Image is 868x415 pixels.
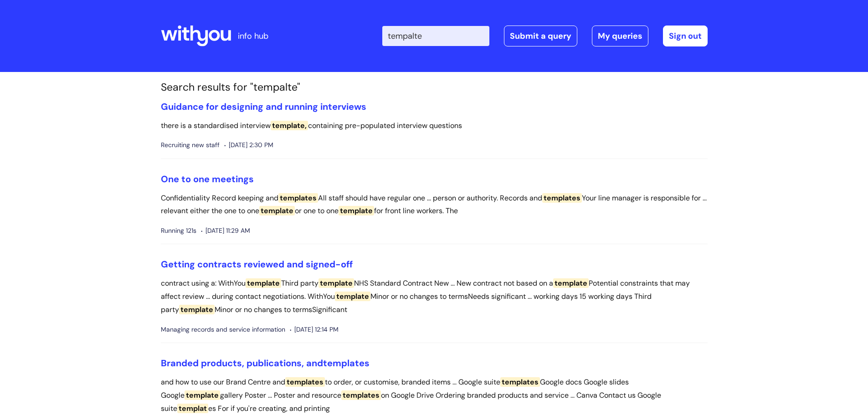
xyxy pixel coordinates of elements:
[161,258,353,270] a: Getting contracts reviewed and signed-off
[542,193,582,203] span: templates
[201,225,250,236] span: [DATE] 11:29 AM
[382,26,708,46] div: | -
[238,29,268,43] p: info hub
[161,324,285,335] span: Managing records and service information
[161,173,254,185] a: One to one meetings
[246,278,281,288] span: template
[185,390,220,400] span: template
[161,357,370,369] a: Branded products, publications, andtemplates
[161,119,708,133] p: there is a standardised interview containing pre-populated interview questions
[339,206,374,215] span: template
[161,139,220,151] span: Recruiting new staff
[161,192,708,218] p: Confidentiality Record keeping and All staff should have regular one ... person or authority. Rec...
[592,26,648,46] a: My queries
[224,139,273,151] span: [DATE] 2:30 PM
[504,26,577,46] a: Submit a query
[290,324,339,335] span: [DATE] 12:14 PM
[161,376,708,415] p: and how to use our Brand Centre and to order, or customise, branded items ... Google suite Google...
[335,292,370,301] span: template
[382,26,489,46] input: Search
[500,377,540,387] span: templates
[278,193,318,203] span: templates
[259,206,295,215] span: template
[323,357,370,369] span: templates
[285,377,325,387] span: templates
[318,278,354,288] span: template
[161,225,196,236] span: Running 121s
[161,277,708,316] p: contract using a: WithYou Third party NHS Standard Contract New ... New contract not based on a P...
[161,81,708,94] h1: Search results for "tempalte"
[177,404,208,413] span: templat
[341,390,381,400] span: templates
[161,101,366,113] a: Guidance for designing and running interviews
[179,305,215,314] span: template
[663,26,708,46] a: Sign out
[271,121,308,130] span: template,
[553,278,589,288] span: template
